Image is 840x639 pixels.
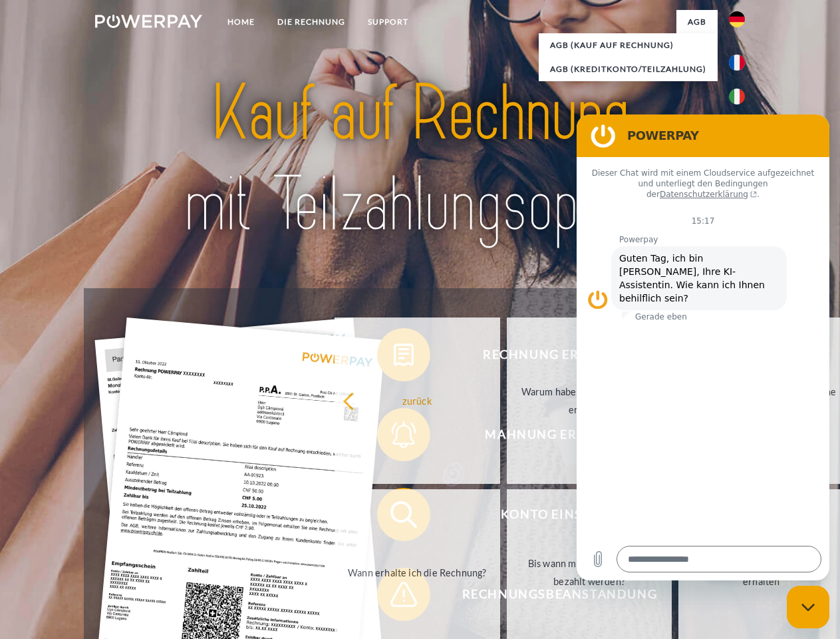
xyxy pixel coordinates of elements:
iframe: Messaging-Fenster [577,114,829,580]
a: AGB (Kreditkonto/Teilzahlung) [539,57,718,81]
a: SUPPORT [356,10,420,34]
a: agb [676,10,718,34]
iframe: Schaltfläche zum Öffnen des Messaging-Fensters; Konversation läuft [787,586,829,628]
div: zurück [343,391,492,409]
a: Home [216,10,266,34]
div: Warum habe ich eine Rechnung erhalten? [515,383,664,419]
div: Wann erhalte ich die Rechnung? [343,563,492,581]
img: fr [729,55,745,71]
img: logo-powerpay-white.svg [95,15,202,28]
img: title-powerpay_de.svg [127,64,713,255]
div: Bis wann muss die Rechnung bezahlt werden? [515,554,664,590]
a: AGB (Kauf auf Rechnung) [539,33,718,57]
img: it [729,89,745,105]
img: de [729,11,745,27]
a: DIE RECHNUNG [266,10,356,34]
